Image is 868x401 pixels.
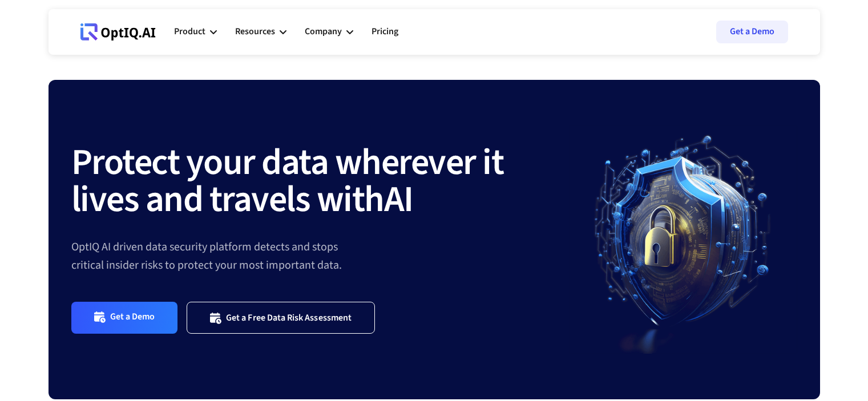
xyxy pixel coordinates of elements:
a: Get a Demo [71,302,178,333]
div: Product [174,24,205,39]
a: Get a Free Data Risk Assessment [187,302,375,333]
div: Company [305,15,353,49]
div: Resources [235,15,286,49]
div: Get a Free Data Risk Assessment [226,312,352,323]
a: Pricing [372,15,398,49]
a: Get a Demo [716,21,788,43]
div: Company [305,24,342,39]
strong: AI [384,173,413,226]
div: Product [174,15,217,49]
div: Get a Demo [110,311,155,324]
a: Webflow Homepage [80,15,156,49]
div: OptIQ AI driven data security platform detects and stops critical insider risks to protect your m... [71,238,569,274]
strong: Protect your data wherever it lives and travels with [71,136,504,226]
div: Webflow Homepage [80,40,81,40]
div: Resources [235,24,275,39]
